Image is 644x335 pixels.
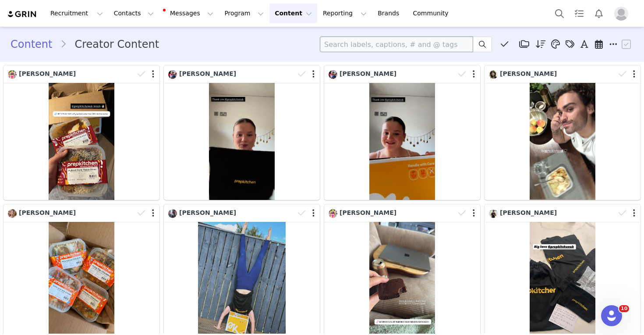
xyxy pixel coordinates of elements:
[614,7,628,21] img: placeholder-profile.jpg
[159,4,219,23] button: Messages
[550,4,569,23] button: Search
[589,4,609,23] button: Notifications
[609,7,637,21] button: Profile
[219,4,269,23] button: Program
[168,209,177,218] img: 71956c18-243f-44cb-b558-4b24fb805b2c.jpg
[340,70,396,77] span: [PERSON_NAME]
[19,209,76,216] span: [PERSON_NAME]
[11,36,60,52] a: Content
[269,4,317,23] button: Content
[320,36,473,52] input: Search labels, captions, # and @ tags
[340,209,396,216] span: [PERSON_NAME]
[329,70,337,79] img: 525d3e15-5e9f-481d-93d0-ff3956780278.jpg
[601,305,622,326] iframe: Intercom live chat
[7,10,38,18] img: grin logo
[179,209,236,216] span: [PERSON_NAME]
[408,4,458,23] a: Community
[8,209,17,218] img: 7ec8d273-b12e-48eb-a786-2240c41bdb4b.jpg
[8,70,17,79] img: f4a6359a-bae5-43d6-b728-c437e4b9f5a7.jpg
[570,4,589,23] a: Tasks
[329,209,337,218] img: f4a6359a-bae5-43d6-b728-c437e4b9f5a7.jpg
[109,4,159,23] button: Contacts
[318,4,372,23] button: Reporting
[619,305,629,312] span: 10
[500,70,557,77] span: [PERSON_NAME]
[45,4,108,23] button: Recruitment
[19,70,76,77] span: [PERSON_NAME]
[500,209,557,216] span: [PERSON_NAME]
[168,70,177,79] img: 525d3e15-5e9f-481d-93d0-ff3956780278.jpg
[489,209,498,218] img: e07b70de-cd0f-423e-899e-7ad7363b67cf.jpg
[372,4,407,23] a: Brands
[489,70,498,79] img: c760e27b-db95-4e01-9189-ab45f12eff9e.jpg
[179,70,236,77] span: [PERSON_NAME]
